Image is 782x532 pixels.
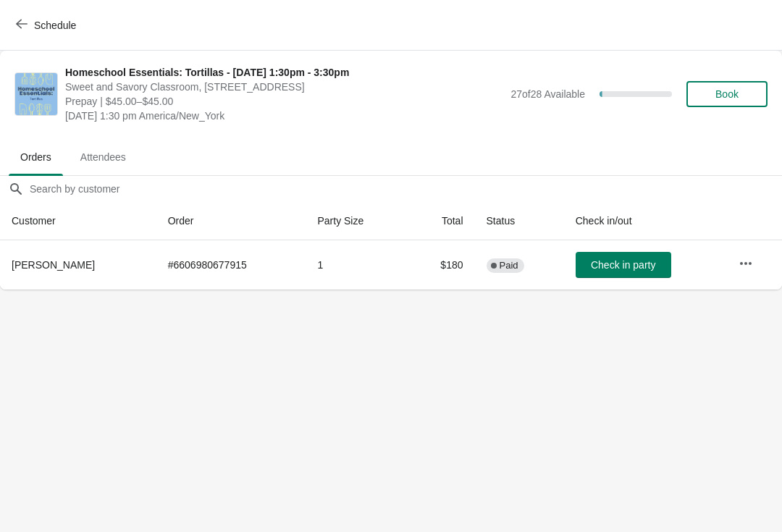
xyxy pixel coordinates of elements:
button: Book [686,81,768,107]
button: Schedule [7,12,88,38]
span: [DATE] 1:30 pm America/New_York [65,109,503,123]
span: Orders [9,144,63,170]
td: $180 [408,240,475,290]
th: Check in/out [564,202,727,240]
button: Check in party [576,252,671,278]
td: # 6606980677915 [156,240,306,290]
th: Status [475,202,564,240]
span: Book [715,88,739,100]
span: Prepay | $45.00–$45.00 [65,94,503,109]
th: Order [156,202,306,240]
span: 27 of 28 Available [510,88,585,100]
span: Check in party [591,259,655,271]
span: Paid [500,260,518,271]
span: Attendees [69,144,138,170]
span: Schedule [34,20,76,31]
td: 1 [306,240,407,290]
th: Total [408,202,475,240]
th: Party Size [306,202,407,240]
span: Sweet and Savory Classroom, [STREET_ADDRESS] [65,80,503,94]
input: Search by customer [29,176,782,202]
span: [PERSON_NAME] [12,259,95,271]
img: Homeschool Essentials: Tortillas - Tuesday, September 9th 1:30pm - 3:30pm [15,73,57,115]
span: Homeschool Essentials: Tortillas - [DATE] 1:30pm - 3:30pm [65,65,503,80]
